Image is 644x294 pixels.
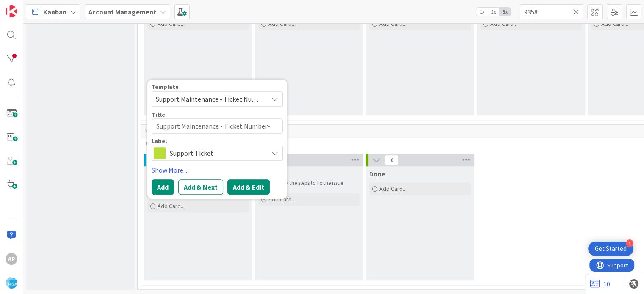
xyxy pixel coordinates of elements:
[379,20,406,27] span: Add Card...
[43,7,66,17] span: Kanban
[156,93,262,104] span: Support Maintenance - Ticket Number-
[152,179,174,195] button: Add
[152,138,167,144] span: Label
[488,8,499,16] span: 2x
[170,147,264,159] span: Support Ticket
[268,20,296,27] span: Add Card...
[369,170,385,178] span: Done
[601,20,628,27] span: Add Card...
[152,84,179,90] span: Template
[158,20,185,27] span: Add Card...
[6,5,17,17] img: Visit kanbanzone.com
[178,179,223,195] button: Add & Next
[590,279,610,289] a: 10
[588,242,633,256] div: Open Get Started checklist, remaining modules: 4
[499,8,511,16] span: 3x
[158,202,185,210] span: Add Card...
[268,195,296,203] span: Add Card...
[88,8,156,16] b: Account Management
[152,111,165,118] label: Title
[152,165,283,175] a: Show More...
[6,253,17,265] div: Ap
[520,4,583,19] input: Quick Filter...
[152,118,283,134] textarea: Support Maintenance - Ticket Number-
[595,245,627,253] div: Get Started
[476,8,488,16] span: 1x
[490,20,517,27] span: Add Card...
[626,239,633,247] div: 4
[268,180,359,187] li: verify the steps to fix the issue
[379,185,406,192] span: Add Card...
[227,179,270,195] button: Add & Edit
[18,1,39,11] span: Support
[384,155,399,165] span: 0
[6,277,17,289] img: avatar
